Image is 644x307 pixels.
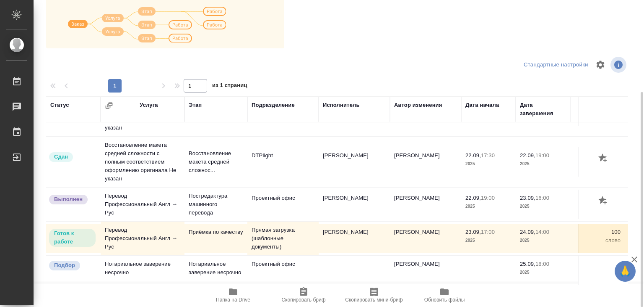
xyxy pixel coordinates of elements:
td: Проектный офис [247,256,319,285]
span: Обновить файлы [424,297,465,303]
p: слово [574,202,621,211]
span: из 1 страниц [212,80,247,93]
td: [PERSON_NAME] [390,147,461,177]
div: Этап [189,101,202,109]
p: Подбор [54,261,75,270]
p: Выполнен [54,195,83,204]
p: 100 [574,228,621,236]
button: Сгруппировать [105,101,113,110]
p: 2025 [465,236,512,245]
button: Обновить файлы [409,283,480,307]
button: 🙏 [615,261,636,282]
p: 17:00 [481,229,495,235]
p: Восстановление макета средней сложнос... [189,149,243,175]
p: 23.09, [520,195,535,201]
p: 2025 [520,236,566,245]
span: 🙏 [618,262,632,280]
p: 2025 [465,160,512,168]
div: Подразделение [252,101,295,109]
td: [PERSON_NAME] [319,224,390,253]
p: Нотариальное заверение несрочно [189,260,243,277]
p: 22.09, [465,152,481,159]
p: 19:00 [481,195,495,201]
p: Постредактура машинного перевода [189,192,243,217]
p: 1 [574,151,621,160]
p: 16:00 [535,195,549,201]
td: Перевод Профессиональный Англ → Рус [101,188,184,221]
p: 24.09, [520,229,535,235]
p: слово [574,236,621,245]
button: Добавить оценку [596,151,610,166]
td: Нотариальное заверение несрочно [101,256,184,285]
td: [PERSON_NAME] [390,256,461,285]
button: Скопировать бриф [268,283,339,307]
div: Исполнитель [323,101,360,109]
td: [PERSON_NAME] [319,147,390,177]
p: Сдан [54,153,68,161]
span: Скопировать мини-бриф [345,297,402,303]
p: док. [574,268,621,277]
div: Услуга [140,101,158,109]
td: [PERSON_NAME] [390,224,461,253]
td: Проектный офис [247,190,319,219]
p: 14:00 [535,229,549,235]
td: [PERSON_NAME] [390,190,461,219]
div: split button [522,58,590,71]
p: Готов к работе [54,229,91,246]
p: Приёмка по качеству [189,228,243,236]
p: страница [574,160,621,168]
span: Посмотреть информацию [610,57,628,73]
p: 23.09, [465,229,481,235]
td: Восстановление макета средней сложности с полным соответствием оформлению оригинала Не указан [101,137,184,187]
p: 0 [574,260,621,268]
p: 22.09, [520,152,535,159]
td: DTPlight [247,147,319,177]
td: Перевод Профессиональный Англ → Рус [101,222,184,255]
p: 2025 [520,160,566,168]
div: Дата завершения [520,101,566,118]
p: 2025 [465,202,512,211]
div: Автор изменения [394,101,442,109]
button: Скопировать мини-бриф [339,283,409,307]
button: Папка на Drive [198,283,268,307]
div: Статус [50,101,69,109]
span: Настроить таблицу [590,55,610,75]
td: Прямая загрузка (шаблонные документы) [247,222,319,255]
p: 21,8 [574,194,621,202]
p: 19:00 [535,152,549,159]
td: [PERSON_NAME] [319,190,390,219]
p: 2025 [520,268,566,277]
div: Дата начала [465,101,499,109]
p: 18:00 [535,261,549,267]
span: Скопировать бриф [281,297,325,303]
button: Добавить оценку [596,194,610,208]
span: Папка на Drive [216,297,250,303]
p: 2025 [520,202,566,211]
p: 22.09, [465,195,481,201]
p: 17:30 [481,152,495,159]
p: 25.09, [520,261,535,267]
